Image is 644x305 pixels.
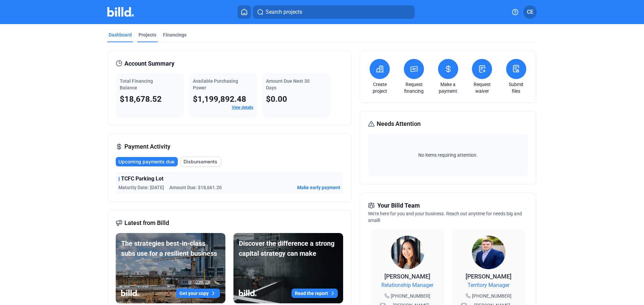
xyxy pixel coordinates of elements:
a: Create project [368,81,391,94]
a: Request financing [402,81,426,94]
span: Territory Manager [468,281,509,289]
div: Projects [139,31,156,38]
button: Search projects [253,5,415,19]
span: $1,199,892.48 [193,94,246,104]
a: View details [232,105,253,110]
div: Dashboard [109,31,132,38]
span: We're here for you and your business. Reach out anytime for needs big and small! [368,211,522,223]
span: Relationship Manager [381,281,433,289]
span: [PERSON_NAME] [384,273,430,280]
button: CE [523,5,537,19]
span: $0.00 [266,94,287,104]
span: CE [527,8,533,16]
button: Make early payment [297,184,340,191]
span: Total Financing Balance [120,78,153,90]
button: Read the report [291,289,338,298]
span: Search projects [266,8,302,16]
span: TCFC Parking Lot [121,175,163,183]
a: Submit files [504,81,528,94]
span: Needs Attention [377,119,421,129]
button: Disbursements [180,157,221,167]
span: $18,678.52 [120,94,162,104]
span: Amount Due: $18,661.20 [169,184,222,191]
div: Discover the difference a strong capital strategy can make [239,238,338,258]
span: Account Summary [124,59,174,68]
span: Maturity Date: [DATE] [118,184,164,191]
img: Relationship Manager [391,236,424,269]
a: Request waiver [470,81,494,94]
span: Upcoming payments due [118,158,174,165]
span: Disbursements [183,158,217,165]
div: Financings [163,31,186,38]
button: Upcoming payments due [116,157,178,166]
span: Your Billd Team [377,201,420,210]
span: [PHONE_NUMBER] [391,293,430,299]
span: Available Purchasing Power [193,78,238,90]
span: No items requiring attention. [371,152,525,158]
button: Get your copy [176,289,220,298]
div: The strategies best-in-class subs use for a resilient business [121,238,220,258]
span: Latest from Billd [124,218,169,228]
span: [PERSON_NAME] [466,273,512,280]
span: [PHONE_NUMBER] [472,293,512,299]
img: Territory Manager [472,236,505,269]
span: Amount Due Next 30 Days [266,78,310,90]
span: Payment Activity [124,142,170,151]
img: Billd Company Logo [107,7,134,17]
a: Make a payment [436,81,460,94]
